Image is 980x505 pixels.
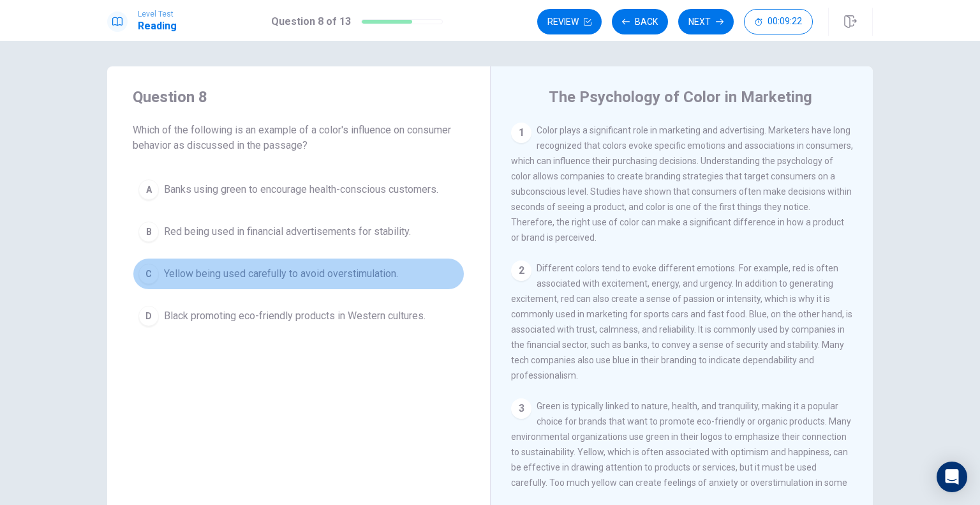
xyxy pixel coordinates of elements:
[511,260,531,281] div: 2
[164,266,398,282] span: Yellow being used carefully to avoid overstimulation.
[138,306,159,326] div: D
[511,123,531,143] div: 1
[133,123,464,153] span: Which of the following is an example of a color's influence on consumer behavior as discussed in ...
[678,9,734,34] button: Next
[164,224,411,239] span: Red being used in financial advertisements for stability.
[612,9,668,34] button: Back
[138,264,159,284] div: C
[937,462,967,492] div: Open Intercom Messenger
[164,182,438,197] span: Banks using green to encourage health-conscious customers.
[768,17,802,27] span: 00:09:22
[133,258,464,290] button: CYellow being used carefully to avoid overstimulation.
[164,308,426,324] span: Black promoting eco-friendly products in Western cultures.
[138,10,177,19] span: Level Test
[133,87,464,107] h4: Question 8
[133,300,464,332] button: DBlack promoting eco-friendly products in Western cultures.
[511,398,531,419] div: 3
[138,222,159,242] div: B
[537,9,602,34] button: Review
[133,216,464,248] button: BRed being used in financial advertisements for stability.
[511,125,853,243] span: Color plays a significant role in marketing and advertising. Marketers have long recognized that ...
[138,179,159,200] div: A
[744,9,813,34] button: 00:09:22
[138,19,177,34] h1: Reading
[271,14,351,29] h1: Question 8 of 13
[133,174,464,206] button: ABanks using green to encourage health-conscious customers.
[511,263,852,381] span: Different colors tend to evoke different emotions. For example, red is often associated with exci...
[549,87,812,107] h4: The Psychology of Color in Marketing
